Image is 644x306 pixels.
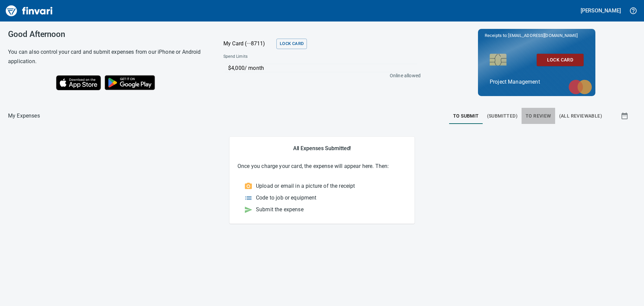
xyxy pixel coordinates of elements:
[581,7,621,14] h5: [PERSON_NAME]
[565,76,595,98] img: mastercard.svg
[537,54,584,66] button: Lock Card
[614,108,636,124] button: Show transactions within a particular date range
[507,32,578,39] span: [EMAIL_ADDRESS][DOMAIN_NAME]
[237,162,407,170] p: Once you charge your card, the expense will appear here. Then:
[237,145,407,152] h5: All Expenses Submitted!
[487,112,518,120] span: (Submitted)
[542,56,578,64] span: Lock Card
[490,78,584,86] p: Project Management
[8,112,40,120] nav: breadcrumb
[256,194,317,202] p: Code to job or equipment
[485,32,589,39] p: Receipts to:
[276,39,307,49] button: Lock Card
[280,40,304,48] span: Lock Card
[223,40,274,48] p: My Card (···8711)
[8,47,207,66] h6: You can also control your card and submit expenses from our iPhone or Android application.
[223,53,333,60] span: Spend Limits
[8,30,207,39] h3: Good Afternoon
[453,112,479,120] span: To Submit
[559,112,602,120] span: (All Reviewable)
[8,112,40,120] p: My Expenses
[218,72,421,79] p: Online allowed
[526,112,551,120] span: To Review
[256,182,355,190] p: Upload or email in a picture of the receipt
[56,75,101,90] img: Download on the App Store
[101,72,159,94] img: Get it on Google Play
[579,5,623,16] button: [PERSON_NAME]
[4,3,54,19] img: Finvari
[228,64,417,72] p: $4,000 / month
[256,206,304,214] p: Submit the expense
